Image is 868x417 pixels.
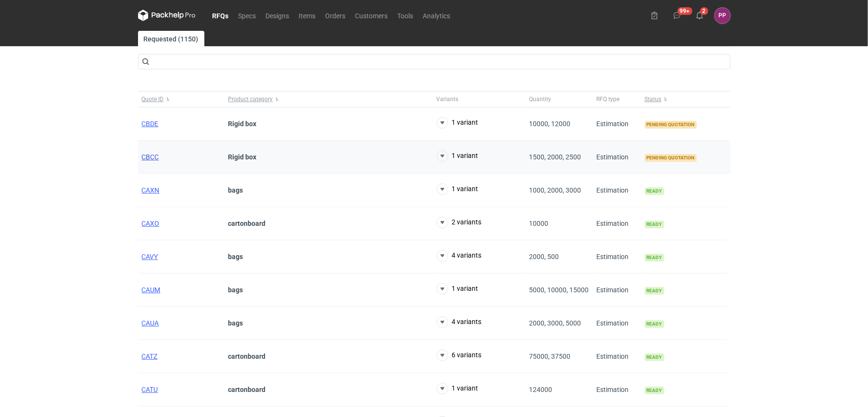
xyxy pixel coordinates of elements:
button: Quote ID [138,91,225,107]
span: 75000, 37500 [529,352,571,360]
span: 1500, 2000, 2500 [529,153,581,161]
strong: bags [228,186,243,194]
button: Product category [225,91,433,107]
a: RFQs [208,10,234,21]
div: Estimation [593,107,641,141]
span: Ready [645,387,664,394]
span: 2000, 3000, 5000 [529,319,581,327]
span: 10000, 12000 [529,120,571,128]
span: Ready [645,254,664,261]
strong: Rigid box [228,153,257,161]
a: Requested (1150) [138,31,204,46]
span: 124000 [529,386,553,393]
a: CATZ [142,352,158,360]
span: 10000 [529,220,549,227]
a: Specs [234,10,261,21]
button: 4 variants [437,250,482,261]
a: CAUA [142,319,159,327]
a: CAXO [142,220,160,227]
button: 6 variants [437,350,482,361]
a: CATU [142,386,158,393]
button: PP [715,8,730,24]
div: Estimation [593,373,641,406]
span: 1000, 2000, 3000 [529,186,581,194]
button: Status [641,91,728,107]
strong: cartonboard [228,352,266,360]
div: Estimation [593,141,641,174]
span: Pending quotation [645,121,697,129]
button: 1 variant [437,117,478,129]
a: CBCC [142,153,159,161]
a: Designs [261,10,294,21]
span: 2000, 500 [529,253,559,261]
button: 1 variant [437,383,478,394]
a: Customers [351,10,393,21]
strong: bags [228,286,243,294]
a: CBDE [142,120,159,128]
div: Estimation [593,307,641,340]
strong: cartonboard [228,220,266,227]
button: 99+ [669,8,685,23]
span: Pending quotation [645,154,697,162]
strong: cartonboard [228,386,266,393]
button: 1 variant [437,150,478,162]
span: Ready [645,320,664,328]
span: Product category [228,95,273,103]
a: CAUM [142,286,161,294]
strong: bags [228,253,243,261]
span: Ready [645,353,664,361]
span: Ready [645,287,664,295]
div: Estimation [593,240,641,274]
button: 4 variants [437,316,482,328]
span: Quantity [529,95,552,103]
span: 5000, 10000, 15000 [529,286,589,294]
button: 1 variant [437,183,478,195]
span: Variants [437,95,459,103]
span: Quote ID [142,95,164,103]
a: Analytics [418,10,455,21]
span: RFQ type [597,95,620,103]
div: Estimation [593,207,641,240]
span: Ready [645,187,664,195]
svg: Packhelp Pro [138,10,196,21]
div: Estimation [593,274,641,307]
strong: Rigid box [228,120,257,128]
div: Estimation [593,174,641,207]
a: Orders [321,10,351,21]
a: Items [294,10,321,21]
span: Ready [645,221,664,228]
button: 2 variants [437,217,482,228]
div: Estimation [593,340,641,373]
a: Tools [393,10,418,21]
span: Status [645,95,662,103]
button: 1 variant [437,283,478,295]
a: CAVY [142,253,158,261]
button: 2 [692,8,707,23]
a: CAXN [142,186,160,194]
div: Paulina Pander [715,8,730,24]
strong: bags [228,319,243,327]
